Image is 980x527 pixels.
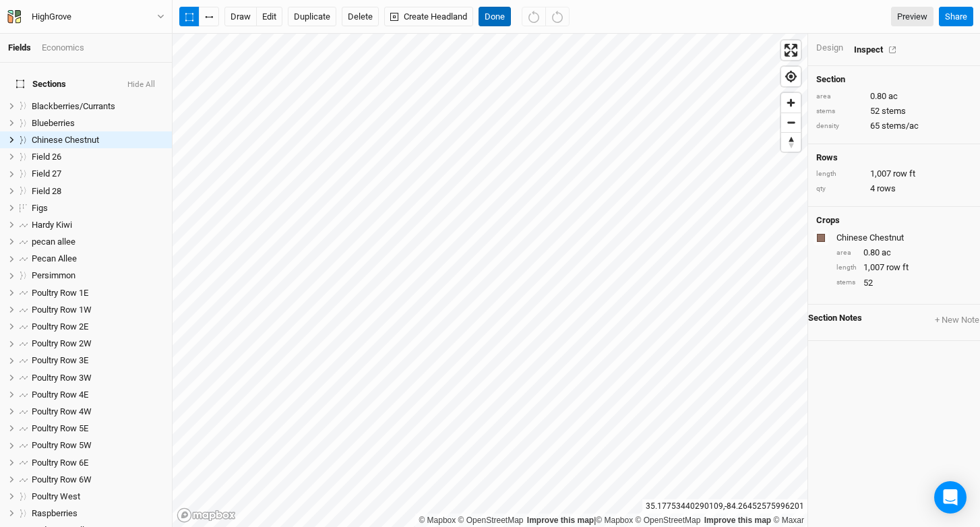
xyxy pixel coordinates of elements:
[816,90,972,102] div: 0.80
[419,516,456,525] a: Mapbox
[32,373,164,383] div: Poultry Row 3W
[781,40,801,60] button: Enter fullscreen
[7,9,165,24] button: HighGrove
[781,113,801,132] span: Zoom out
[32,390,164,400] div: Poultry Row 4E
[8,42,31,53] a: Fields
[704,516,771,525] a: Improve this map
[773,516,804,525] a: Maxar
[781,93,801,113] button: Zoom in
[256,7,282,27] button: edit
[32,270,75,280] span: Persimmon
[877,183,896,195] span: rows
[32,186,61,196] span: Field 28
[781,132,801,152] button: Reset bearing to north
[32,474,164,485] div: Poultry Row 6W
[32,355,164,366] div: Poultry Row 3E
[888,90,898,102] span: ac
[32,135,99,145] span: Chinese Chestnut
[32,288,88,298] span: Poultry Row 1E
[32,203,164,214] div: Figs
[32,458,164,468] div: Poultry Row 6E
[816,42,843,54] div: Design
[32,406,164,417] div: Poultry Row 4W
[32,253,164,264] div: Pecan Allee
[32,135,164,146] div: Chinese Chestnut
[816,183,972,195] div: 4
[836,277,972,289] div: 52
[522,7,546,27] button: Undo (^z)
[836,278,857,288] div: stems
[32,406,92,416] span: Poultry Row 4W
[32,423,88,433] span: Poultry Row 5E
[882,120,919,132] span: stems/ac
[882,247,891,259] span: ac
[816,120,972,132] div: 65
[32,305,92,315] span: Poultry Row 1W
[816,74,972,85] h4: Section
[836,232,969,244] div: Chinese Chestnut
[32,305,164,315] div: Poultry Row 1W
[32,338,164,349] div: Poultry Row 2W
[836,248,857,258] div: area
[32,253,77,263] span: Pecan Allee
[32,338,92,348] span: Poultry Row 2W
[32,168,164,179] div: Field 27
[173,34,807,527] canvas: Map
[32,186,164,197] div: Field 28
[32,10,71,24] div: HighGrove
[891,7,933,27] a: Preview
[32,288,164,299] div: Poultry Row 1E
[816,105,972,117] div: 52
[939,7,973,27] button: Share
[854,42,902,57] div: Inspect
[32,237,164,247] div: pecan allee
[177,507,236,523] a: Mapbox logo
[527,516,594,525] a: Improve this map
[32,508,164,519] div: Raspberries
[882,105,906,117] span: stems
[32,491,164,502] div: Poultry West
[836,263,857,273] div: length
[816,121,863,131] div: density
[32,101,164,112] div: Blackberries/Currants
[224,7,257,27] button: draw
[836,261,972,274] div: 1,007
[419,514,804,527] div: |
[42,42,84,54] div: Economics
[32,423,164,434] div: Poultry Row 5E
[32,118,164,129] div: Blueberries
[816,106,863,117] div: stems
[32,474,92,485] span: Poultry Row 6W
[886,261,909,274] span: row ft
[636,516,701,525] a: OpenStreetMap
[384,7,473,27] button: Create Headland
[32,152,164,162] div: Field 26
[32,220,164,230] div: Hardy Kiwi
[16,79,66,90] span: Sections
[32,237,75,247] span: pecan allee
[32,168,61,179] span: Field 27
[816,169,863,179] div: length
[32,220,72,230] span: Hardy Kiwi
[32,508,78,518] span: Raspberries
[32,321,164,332] div: Poultry Row 2E
[32,270,164,281] div: Persimmon
[32,203,48,213] span: Figs
[596,516,633,525] a: Mapbox
[32,321,88,332] span: Poultry Row 2E
[32,440,92,450] span: Poultry Row 5W
[934,481,967,514] div: Open Intercom Messenger
[808,313,862,328] span: Section Notes
[934,313,980,328] button: + New Note
[32,152,61,162] span: Field 26
[816,92,863,102] div: area
[32,390,88,400] span: Poultry Row 4E
[642,499,807,514] div: 35.17753440290109 , -84.26452575996201
[781,67,801,86] button: Find my location
[781,113,801,132] button: Zoom out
